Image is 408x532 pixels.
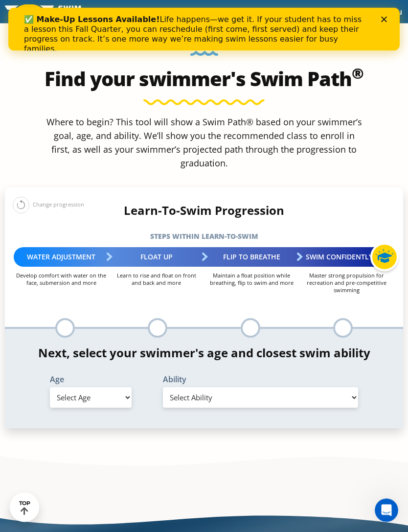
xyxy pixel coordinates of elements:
p: Develop comfort with water on the face, submersion and more [14,272,109,287]
div: TOP [19,500,30,515]
h4: Learn-To-Swim Progression [5,204,403,218]
div: Close [373,9,383,15]
label: Age [50,376,132,384]
p: Learn to rise and float on front and back and more [109,272,204,287]
div: Life happens—we get it. If your student has to miss a lesson this Fall Quarter, you can reschedul... [16,7,360,46]
iframe: Intercom live chat [375,499,398,522]
h5: Steps within Learn-to-Swim [5,230,403,244]
h4: Next, select your swimmer's age and closest swim ability [5,347,403,360]
sup: ® [352,64,363,84]
span: Menu [381,6,402,17]
div: Change progression [13,197,84,214]
div: Water Adjustment [14,248,109,267]
p: Maintain a float position while breathing, flip to swim and more [204,272,299,287]
p: Where to begin? This tool will show a Swim Path® based on your swimmer’s goal, age, and ability. ... [44,116,364,170]
div: Flip to Breathe [204,248,299,267]
button: Toggle navigation [375,4,408,19]
b: ✅ Make-Up Lessons Available! [16,7,151,16]
div: Float Up [109,248,204,267]
img: FOSS Swim School Logo [5,4,89,20]
label: Ability [163,376,358,384]
div: Swim Confidently [299,248,395,267]
iframe: Intercom live chat banner [8,8,400,51]
p: Master strong propulsion for recreation and pre-competitive swimming [299,272,395,294]
h2: Find your swimmer's Swim Path [5,68,403,91]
